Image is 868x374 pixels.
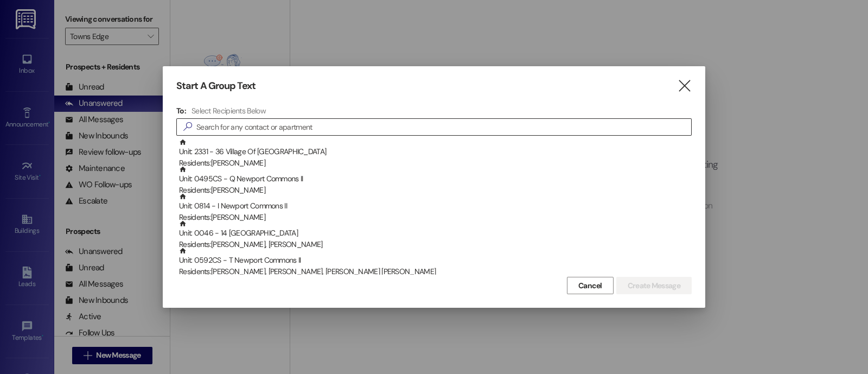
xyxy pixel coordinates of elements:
div: Unit: 0046 - 14 [GEOGRAPHIC_DATA] [179,220,692,251]
button: Create Message [616,277,692,294]
span: Cancel [578,280,602,291]
h3: Start A Group Text [176,80,256,92]
div: Residents: [PERSON_NAME], [PERSON_NAME] [179,239,692,250]
div: Unit: 2331 - 36 Village Of [GEOGRAPHIC_DATA] [179,138,692,169]
input: Search for any contact or apartment [196,119,691,135]
i:  [179,121,196,132]
div: Residents: [PERSON_NAME] [179,157,692,169]
div: Unit: 0814 - I Newport Commons IIResidents:[PERSON_NAME] [176,193,692,220]
button: Cancel [567,277,614,294]
div: Unit: 0495CS - Q Newport Commons IIResidents:[PERSON_NAME] [176,166,692,193]
div: Residents: [PERSON_NAME] [179,212,692,223]
div: Unit: 0046 - 14 [GEOGRAPHIC_DATA]Residents:[PERSON_NAME], [PERSON_NAME] [176,220,692,247]
div: Unit: 0814 - I Newport Commons II [179,193,692,224]
h3: To: [176,106,186,116]
div: Unit: 0495CS - Q Newport Commons II [179,166,692,196]
div: Residents: [PERSON_NAME], [PERSON_NAME], [PERSON_NAME] [PERSON_NAME] [179,266,692,277]
span: Create Message [628,280,680,291]
div: Residents: [PERSON_NAME] [179,185,692,196]
div: Unit: 0592CS - T Newport Commons II [179,247,692,278]
div: Unit: 2331 - 36 Village Of [GEOGRAPHIC_DATA]Residents:[PERSON_NAME] [176,138,692,166]
div: Unit: 0592CS - T Newport Commons IIResidents:[PERSON_NAME], [PERSON_NAME], [PERSON_NAME] [PERSON_... [176,247,692,274]
h4: Select Recipients Below [192,106,266,116]
i:  [677,80,692,92]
